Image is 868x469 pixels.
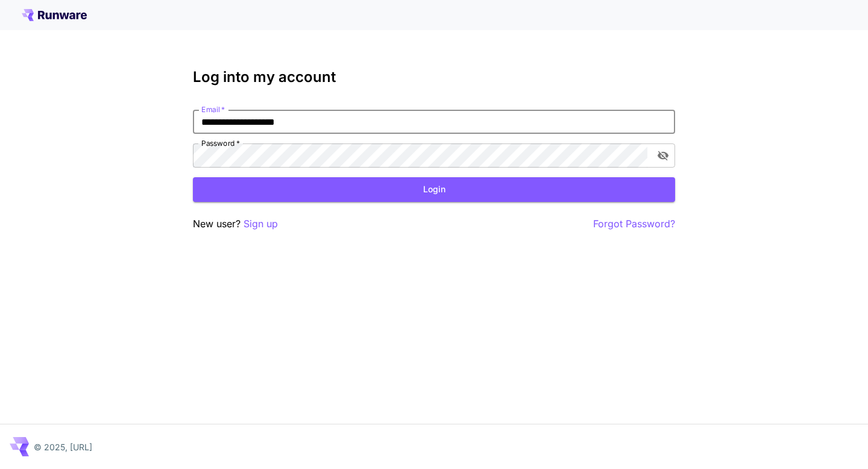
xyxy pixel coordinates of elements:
[34,441,92,453] p: © 2025, [URL]
[593,216,675,231] button: Forgot Password?
[193,69,675,86] h3: Log into my account
[201,104,225,115] label: Email
[652,145,674,166] button: toggle password visibility
[193,177,675,202] button: Login
[201,138,240,148] label: Password
[244,216,278,231] button: Sign up
[193,216,278,231] p: New user?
